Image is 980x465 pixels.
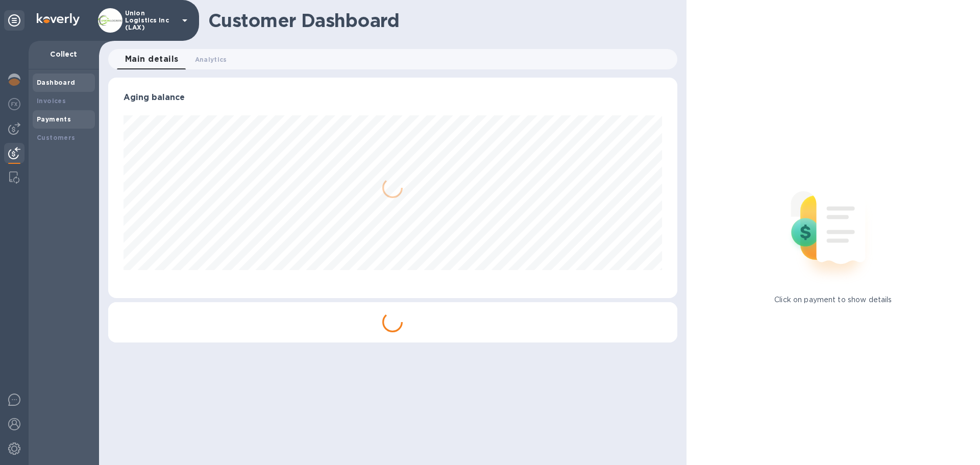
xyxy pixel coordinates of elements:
[37,97,66,105] b: Invoices
[208,10,670,31] h1: Customer Dashboard
[37,134,76,141] b: Customers
[124,93,662,103] h3: Aging balance
[4,10,24,31] div: Unpin categories
[195,54,227,65] span: Analytics
[37,115,71,123] b: Payments
[8,98,20,110] img: Foreign exchange
[37,13,80,26] img: Logo
[37,49,91,59] p: Collect
[37,79,76,86] b: Dashboard
[125,10,176,31] p: Union Logistics Inc (LAX)
[774,295,892,305] p: Click on payment to show details
[125,52,179,66] span: Main details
